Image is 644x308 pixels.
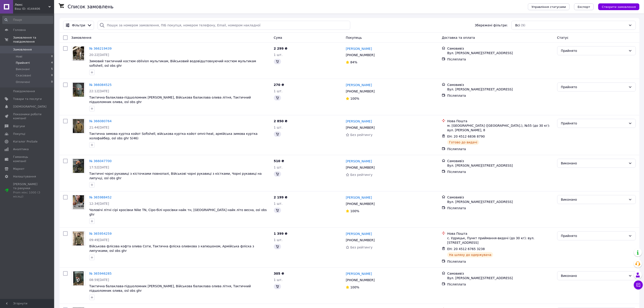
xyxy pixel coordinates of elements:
[598,3,639,10] button: Створити замовлення
[73,232,84,246] img: Фото товару
[51,74,53,78] span: 0
[561,197,627,202] div: Виконано
[274,47,288,50] span: 2 299 ₴
[13,112,42,120] span: Показники роботи компанії
[557,36,569,39] span: Статус
[89,284,251,292] a: Тактична балаклава-підшоломник [PERSON_NAME], Військова балаклава олива літня, Тактичний підшолом...
[346,232,372,236] a: [PERSON_NAME]
[447,247,485,251] span: ЕН: 20 4512 6765 3238
[346,195,372,200] a: [PERSON_NAME]
[71,159,86,173] a: Фото товару
[51,67,53,71] span: 5
[89,172,262,180] span: Тактичні чорні рукавиці з кісточками повнопалі, Військові чорні рукавиці з кістками, Чорні рукави...
[345,88,376,94] div: [PHONE_NUMBER]
[13,28,26,32] span: Головна
[13,155,42,163] span: Гаманець компанії
[51,55,53,59] span: 0
[345,237,376,243] div: [PHONE_NUMBER]
[350,173,373,177] span: Без рейтингу
[345,124,376,131] div: [PHONE_NUMBER]
[13,147,29,151] span: Аналітика
[345,277,376,283] div: [PHONE_NUMBER]
[71,119,86,133] a: Фото товару
[602,5,636,9] span: Створити замовлення
[89,119,112,123] a: № 366080764
[73,119,84,133] img: Фото товару
[71,83,86,97] a: Фото товару
[73,46,84,60] img: Фото товару
[89,272,112,275] a: № 365946285
[13,191,42,199] div: Prom мікс 1000 (3 місяці)
[89,47,112,50] a: № 366219439
[447,195,553,200] div: Самовивіз
[447,93,553,98] div: Післяплата
[350,60,357,64] span: 84%
[447,271,553,276] div: Самовивіз
[71,195,86,209] a: Фото товару
[71,271,86,286] a: Фото товару
[16,61,30,65] span: Прийняті
[447,159,553,163] div: Самовивіз
[447,51,553,55] div: Вул. [PERSON_NAME][STREET_ADDRESS]
[16,74,31,78] span: Скасовані
[442,36,475,39] span: Доставка та оплата
[16,80,30,84] span: Оплачені
[346,46,372,51] a: [PERSON_NAME]
[447,276,553,280] div: Вул. [PERSON_NAME][STREET_ADDRESS]
[13,175,36,179] span: Налаштування
[89,232,112,235] a: № 365954259
[447,231,553,236] div: Нова Пошта
[89,83,112,87] a: № 366084525
[561,85,627,90] div: Прийнято
[447,147,553,151] div: Післяплата
[350,209,359,213] span: 100%
[346,36,362,39] span: Покупець
[528,3,570,10] button: Управління статусами
[274,232,288,235] span: 1 399 ₴
[447,170,553,174] div: Післяплата
[532,5,566,9] span: Управління статусами
[89,202,109,205] span: 12:34[DATE]
[447,200,553,204] div: Вул. [PERSON_NAME][STREET_ADDRESS]
[89,238,109,242] span: 09:49[DATE]
[447,236,553,245] div: с. Удрицьк, Пункт приймання-видачі (до 30 кг): вул. [STREET_ADDRESS]
[89,53,109,57] span: 20:22[DATE]
[89,159,112,163] a: № 366047700
[345,52,376,58] div: [PHONE_NUMBER]
[71,231,86,246] a: Фото товару
[13,48,32,52] span: Замовлення
[447,163,553,168] div: Вул. [PERSON_NAME][STREET_ADDRESS]
[13,182,42,199] span: [PERSON_NAME] та рахунки
[346,119,372,124] a: [PERSON_NAME]
[561,273,627,278] div: Виконано
[89,278,109,282] span: 08:59[DATE]
[561,233,627,238] div: Прийнято
[89,132,258,140] a: Тактична зимова куртка койот Softshell, військова куртка койот omni-heat, армійська зимова куртка...
[578,5,590,9] span: Експорт
[13,167,25,171] span: Маркет
[274,83,284,87] span: 270 ₴
[89,96,251,104] span: Тактична балаклава-підшоломник [PERSON_NAME], Військова балаклава олива літня, Тактичний підшолом...
[13,97,42,101] span: Товари та послуги
[15,3,48,7] span: Люкс
[98,21,350,30] input: Пошук за номером замовлення, ПІБ покупця, номером телефону, Email, номером накладної
[51,61,53,65] span: 4
[89,126,109,129] span: 21:44[DATE]
[447,135,485,138] span: ЕН: 20 4512 6836 8790
[350,246,373,249] span: Без рейтингу
[447,46,553,51] div: Самовивіз
[89,195,112,199] a: № 365988452
[72,23,85,28] span: Фільтри
[521,23,525,27] span: (9)
[346,83,372,87] a: [PERSON_NAME]
[350,97,359,100] span: 100%
[13,105,46,109] span: [DEMOGRAPHIC_DATA]
[561,121,627,126] div: Прийнято
[71,46,86,61] a: Фото товару
[447,83,553,87] div: Самовивіз
[447,252,493,257] div: На шляху до одержувача
[634,280,643,290] button: Чат з покупцем
[350,285,359,289] span: 100%
[475,23,508,28] span: Збережені фільтри:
